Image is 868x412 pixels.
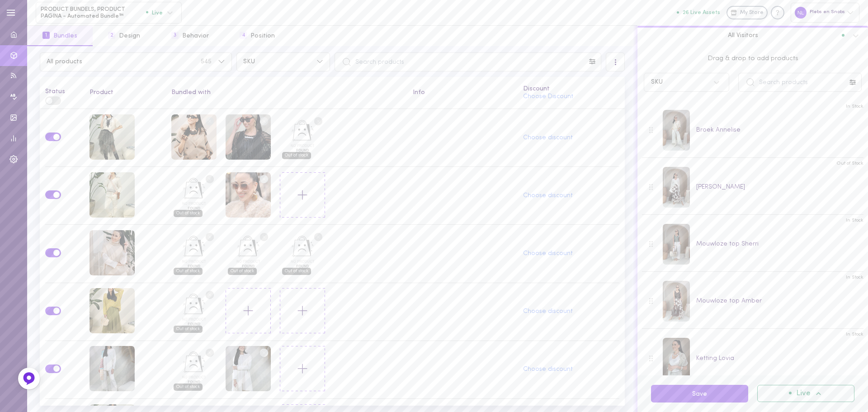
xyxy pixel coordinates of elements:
[696,182,745,192] div: [PERSON_NAME]
[677,9,726,16] a: 26 Live Assets
[677,9,720,15] button: 26 Live Assets
[156,26,224,46] button: 3Behavior
[236,52,330,71] button: SKU
[740,9,764,17] span: My Store
[282,268,311,275] span: Out of stock
[413,90,513,96] div: Info
[27,26,93,46] button: 1Bundles
[696,125,741,135] div: Broek Annelise
[696,296,762,306] div: Mouwloze top Amber
[171,90,402,96] div: Bundled with
[280,114,325,161] div: NO PRODUCT 9826656878935
[226,172,271,219] div: Zonnebril Jetro
[90,172,135,219] div: Trui Miras
[22,372,36,385] img: Feedback Button
[90,90,161,96] div: Product
[171,114,217,161] div: Zonnebril Izo
[282,152,311,159] span: Out of stock
[644,54,862,64] span: Drag & drop to add products
[738,73,862,92] input: Search products
[791,3,859,22] div: Plebs en Snobs
[243,59,310,65] span: SKU
[40,52,232,71] button: All products545
[224,26,290,46] button: 4Position
[174,384,203,391] span: Out of stock
[174,210,203,217] span: Out of stock
[174,326,203,333] span: Out of stock
[651,385,748,403] button: Save
[228,268,257,275] span: Out of stock
[523,193,573,199] button: Choose discount
[523,94,573,100] button: Choose Discount
[171,32,179,39] span: 3
[796,390,811,398] span: Live
[90,288,135,335] div: Rok Elinor
[146,9,163,15] span: Live
[523,308,573,315] button: Choose discount
[728,31,758,39] span: All Visitors
[41,6,146,20] span: PRODUCT BUNDELS, PRODUCT PAGINA - Automated Bundle™
[726,6,768,19] a: My Store
[523,366,573,373] button: Choose discount
[846,331,863,338] span: In Stock
[240,32,247,39] span: 4
[90,346,135,393] div: Broek Nori
[93,26,156,46] button: 2Design
[696,354,734,363] div: Ketting Lovia
[226,230,271,277] div: NO PRODUCT 8679345357143
[523,251,573,257] button: Choose discount
[201,59,212,65] span: 545
[171,230,217,277] div: NO PRODUCT 8710509887831
[171,346,217,393] div: NO PRODUCT 9614270628183
[846,103,863,110] span: In Stock
[771,6,784,19] div: Knowledge center
[226,114,271,161] div: Ketting Bo
[523,135,573,141] button: Choose discount
[335,52,601,71] input: Search products
[846,274,863,281] span: In Stock
[836,160,863,167] span: Out of Stock
[846,217,863,224] span: In Stock
[696,239,759,249] div: Mouwloze top Sherri
[174,268,203,275] span: Out of stock
[47,59,201,65] span: All products
[171,288,217,335] div: NO PRODUCT 8652969443671
[651,79,663,85] div: SKU
[90,230,135,277] div: Spencer Hannah
[45,82,80,95] div: Status
[42,32,50,39] span: 1
[108,32,115,39] span: 2
[90,114,135,161] div: Rok Denise
[523,86,620,92] div: Discount
[757,385,854,402] button: Live
[171,172,217,219] div: NO PRODUCT 8708894753111
[280,230,325,277] div: NO PRODUCT 9827209740631
[226,346,271,393] div: Vest Victoria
